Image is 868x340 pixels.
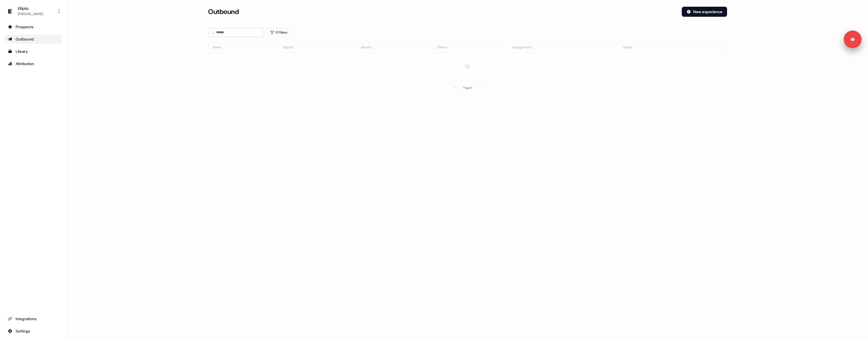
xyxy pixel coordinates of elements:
[8,328,59,334] div: Settings
[8,61,59,66] div: Attribution
[8,316,59,322] div: Integrations
[4,59,62,68] a: Go to attribution
[4,47,62,56] a: Go to templates
[266,28,291,37] button: 0 Filters
[18,11,43,17] div: [PERSON_NAME]
[4,22,62,31] a: Go to prospects
[4,327,62,336] a: Go to integrations
[8,36,59,42] div: Outbound
[4,4,62,18] button: Elliptic[PERSON_NAME]
[4,314,62,323] a: Go to integrations
[208,8,239,16] h3: Outbound
[8,24,59,30] div: Prospects
[4,35,62,44] a: Go to outbound experience
[18,6,43,11] div: Elliptic
[8,49,59,54] div: Library
[682,7,727,17] button: New experience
